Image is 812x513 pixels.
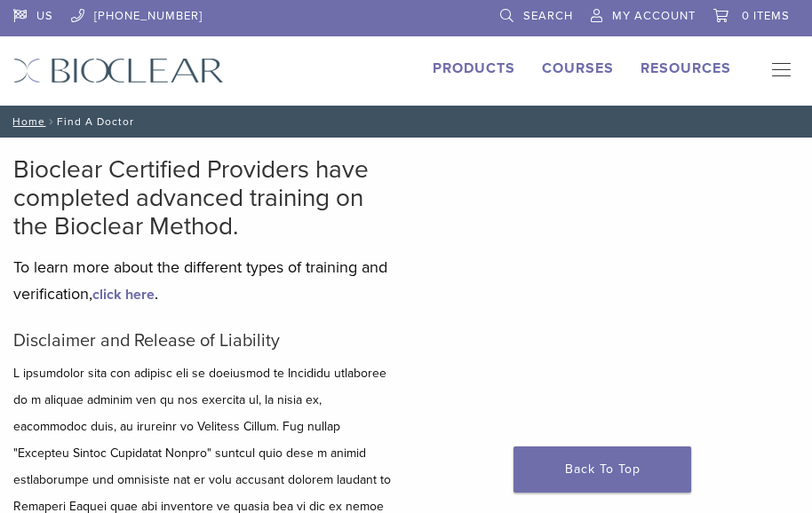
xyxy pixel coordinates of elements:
[433,59,515,77] a: Products
[513,446,691,493] a: Back To Top
[13,58,224,83] img: Bioclear
[742,9,790,23] span: 0 items
[523,9,573,23] span: Search
[641,59,731,77] a: Resources
[13,254,393,307] p: To learn more about the different types of training and verification, .
[13,155,393,241] h2: Bioclear Certified Providers have completed advanced training on the Bioclear Method.
[13,330,393,351] h5: Disclaimer and Release of Liability
[612,9,696,23] span: My Account
[7,115,45,128] a: Home
[92,286,155,304] a: click here
[45,117,57,126] span: /
[758,58,799,84] nav: Primary Navigation
[542,59,614,77] a: Courses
